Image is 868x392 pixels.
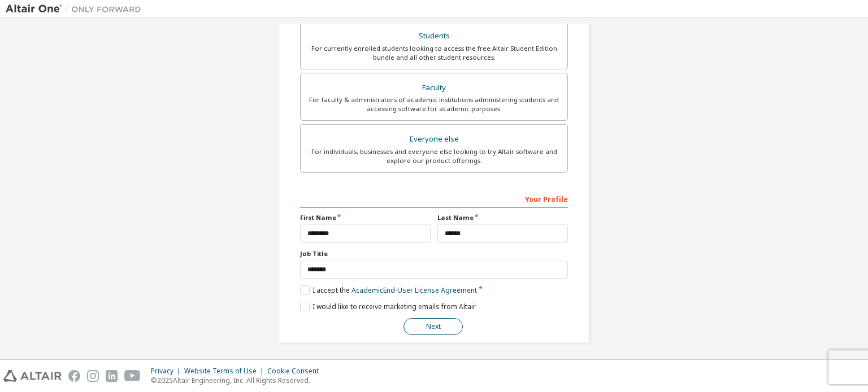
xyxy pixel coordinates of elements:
[184,367,267,376] div: Website Terms of Use
[87,370,99,382] img: instagram.svg
[3,370,62,382] img: altair_logo.svg
[403,318,463,335] button: Next
[307,95,561,113] div: For faculty & administrators of academic institutions administering students and accessing softwa...
[68,370,80,382] img: facebook.svg
[267,367,325,376] div: Cookie Consent
[106,370,118,382] img: linkedin.svg
[124,370,141,382] img: youtube.svg
[300,302,476,311] label: I would like to receive marketing emails from Altair
[307,28,561,44] div: Students
[307,147,561,165] div: For individuals, businesses and everyone else looking to try Altair software and explore our prod...
[307,44,561,62] div: For currently enrolled students looking to access the free Altair Student Edition bundle and all ...
[151,376,325,385] p: © 2025 Altair Engineering, Inc. All Rights Reserved.
[351,285,477,295] a: Academic End-User License Agreement
[300,213,431,222] label: First Name
[151,367,184,376] div: Privacy
[307,131,561,147] div: Everyone else
[300,190,568,208] div: Your Profile
[300,285,477,295] label: I accept the
[300,249,568,258] label: Job Title
[437,213,568,222] label: Last Name
[307,80,561,96] div: Faculty
[6,3,147,15] img: Altair One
